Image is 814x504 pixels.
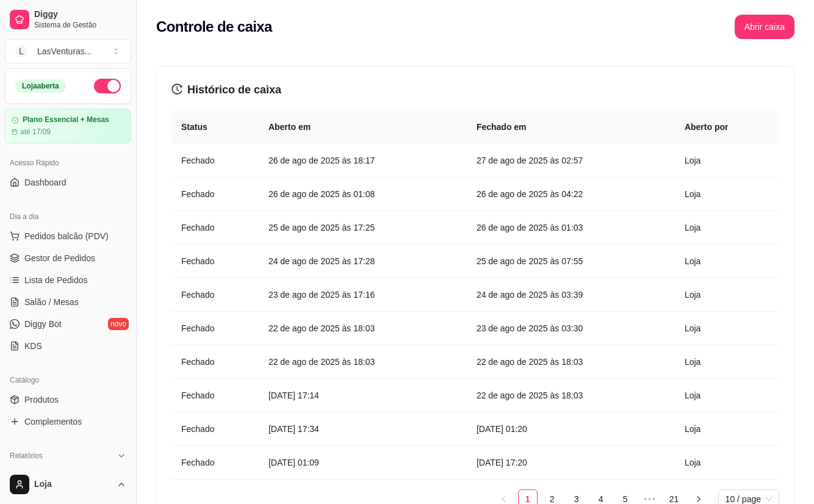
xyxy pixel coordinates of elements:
[477,322,665,335] article: 23 de ago de 2025 às 03:30
[181,254,249,268] article: Fechado
[5,5,131,34] a: DiggySistema de Gestão
[5,370,131,390] div: Catálogo
[34,20,126,30] span: Sistema de Gestão
[171,84,182,95] span: history
[477,254,665,268] article: 25 de ago de 2025 às 07:55
[181,422,249,436] article: Fechado
[477,288,665,301] article: 24 de ago de 2025 às 03:39
[5,390,131,409] a: Produtos
[37,45,92,57] div: LasVenturas ...
[181,221,249,234] article: Fechado
[268,221,457,234] article: 25 de ago de 2025 às 17:25
[268,288,457,301] article: 23 de ago de 2025 às 17:16
[15,45,27,57] span: L
[675,278,779,312] td: Loja
[20,127,51,137] article: até 17/09
[675,211,779,245] td: Loja
[467,110,675,144] th: Fechado em
[675,245,779,278] td: Loja
[94,79,121,93] button: Alterar Status
[156,17,272,37] h2: Controle de caixa
[181,355,249,369] article: Fechado
[181,288,249,301] article: Fechado
[268,187,457,201] article: 26 de ago de 2025 às 01:08
[24,176,67,189] span: Dashboard
[5,153,131,173] div: Acesso Rápido
[477,422,665,436] article: [DATE] 01:20
[735,15,794,39] button: Abrir caixa
[24,318,62,330] span: Diggy Bot
[24,274,88,286] span: Lista de Pedidos
[24,394,59,406] span: Produtos
[477,187,665,201] article: 26 de ago de 2025 às 04:22
[695,495,702,503] span: right
[268,422,457,436] article: [DATE] 17:34
[5,412,131,431] a: Complementos
[675,379,779,412] td: Loja
[24,416,82,428] span: Complementos
[268,254,457,268] article: 24 de ago de 2025 às 17:28
[259,110,467,144] th: Aberto em
[10,451,43,461] span: Relatórios
[5,292,131,312] a: Salão / Mesas
[171,81,779,98] h3: Histórico de caixa
[268,456,457,469] article: [DATE] 01:09
[477,221,665,234] article: 26 de ago de 2025 às 01:03
[268,355,457,369] article: 22 de ago de 2025 às 18:03
[268,154,457,167] article: 26 de ago de 2025 às 18:17
[24,252,95,264] span: Gestor de Pedidos
[477,456,665,469] article: [DATE] 17:20
[477,355,665,369] article: 22 de ago de 2025 às 18:03
[23,115,109,124] article: Plano Essencial + Mesas
[675,312,779,345] td: Loja
[181,389,249,402] article: Fechado
[675,178,779,211] td: Loja
[5,248,131,268] a: Gestor de Pedidos
[675,144,779,178] td: Loja
[5,270,131,290] a: Lista de Pedidos
[24,296,79,308] span: Salão / Mesas
[15,79,66,93] div: Loja aberta
[5,39,131,63] button: Select a team
[181,187,249,201] article: Fechado
[5,470,131,499] button: Loja
[34,479,112,490] span: Loja
[477,154,665,167] article: 27 de ago de 2025 às 02:57
[5,207,131,226] div: Dia a dia
[675,446,779,480] td: Loja
[5,336,131,356] a: KDS
[181,154,249,167] article: Fechado
[24,340,42,352] span: KDS
[500,495,507,503] span: left
[5,173,131,192] a: Dashboard
[34,9,126,20] span: Diggy
[181,456,249,469] article: Fechado
[5,226,131,246] button: Pedidos balcão (PDV)
[477,389,665,402] article: 22 de ago de 2025 às 18:03
[675,412,779,446] td: Loja
[24,230,109,242] span: Pedidos balcão (PDV)
[5,314,131,334] a: Diggy Botnovo
[181,322,249,335] article: Fechado
[268,322,457,335] article: 22 de ago de 2025 às 18:03
[268,389,457,402] article: [DATE] 17:14
[5,109,131,143] a: Plano Essencial + Mesasaté 17/09
[675,345,779,379] td: Loja
[675,110,779,144] th: Aberto por
[171,110,259,144] th: Status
